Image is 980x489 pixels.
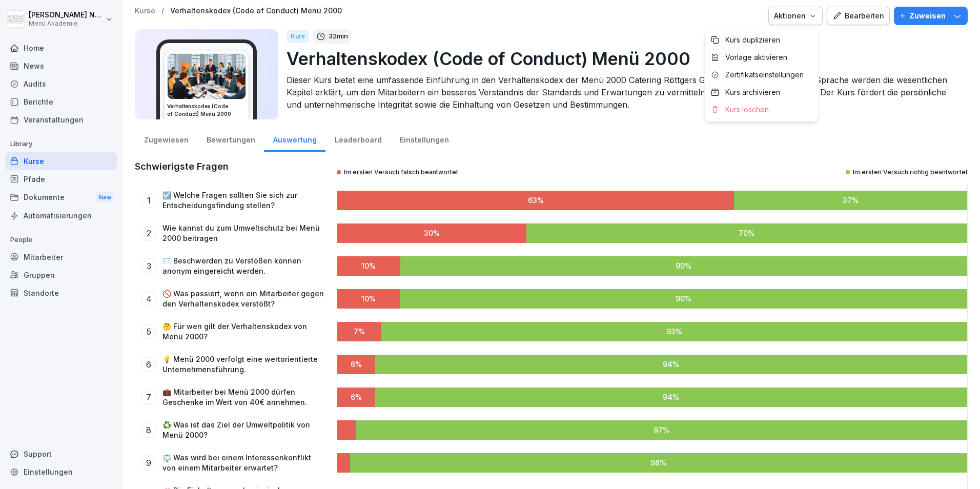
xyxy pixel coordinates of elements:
[725,88,780,97] p: Kurs archivieren
[832,10,884,22] div: Bearbeiten
[774,10,817,22] div: Aktionen
[725,105,769,114] p: Kurs löschen
[725,70,804,79] p: Zertifikatseinstellungen
[909,10,946,22] p: Zuweisen
[725,53,787,62] p: Vorlage aktivieren
[725,35,780,45] p: Kurs duplizieren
